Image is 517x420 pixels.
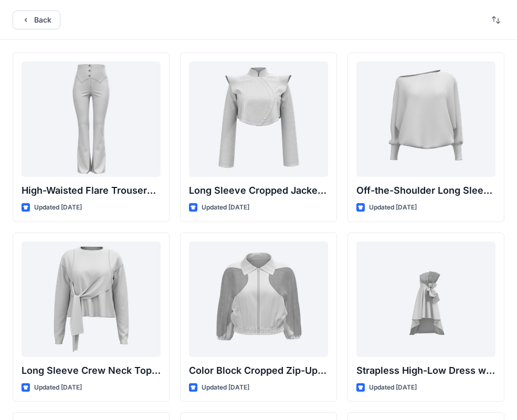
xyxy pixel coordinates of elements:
p: Updated [DATE] [369,202,417,213]
p: Long Sleeve Cropped Jacket with Mandarin Collar and Shoulder Detail [189,183,328,198]
p: Updated [DATE] [202,202,249,213]
p: Updated [DATE] [34,202,82,213]
p: Updated [DATE] [202,382,249,393]
a: Off-the-Shoulder Long Sleeve Top [356,61,495,177]
a: Long Sleeve Crew Neck Top with Asymmetrical Tie Detail [22,241,161,357]
p: Long Sleeve Crew Neck Top with Asymmetrical Tie Detail [22,363,161,378]
button: Back [13,10,60,29]
p: Strapless High-Low Dress with Side Bow Detail [356,363,495,378]
p: Color Block Cropped Zip-Up Jacket with Sheer Sleeves [189,363,328,378]
p: Updated [DATE] [369,382,417,393]
a: High-Waisted Flare Trousers with Button Detail [22,61,161,177]
p: Off-the-Shoulder Long Sleeve Top [356,183,495,198]
p: Updated [DATE] [34,382,82,393]
a: Strapless High-Low Dress with Side Bow Detail [356,241,495,357]
a: Long Sleeve Cropped Jacket with Mandarin Collar and Shoulder Detail [189,61,328,177]
p: High-Waisted Flare Trousers with Button Detail [22,183,161,198]
a: Color Block Cropped Zip-Up Jacket with Sheer Sleeves [189,241,328,357]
